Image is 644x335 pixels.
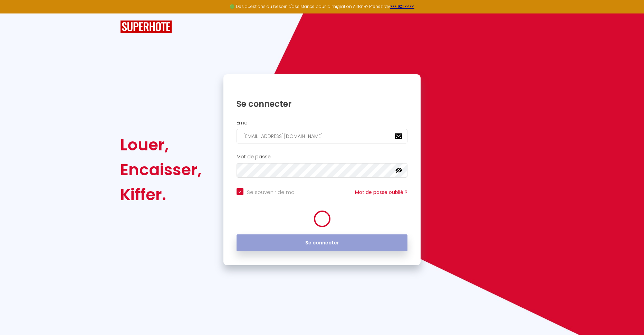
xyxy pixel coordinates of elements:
[237,129,408,143] input: Ton Email
[237,154,408,160] h2: Mot de passe
[120,157,202,182] div: Encaisser,
[120,20,172,33] img: SuperHote logo
[237,234,408,252] button: Se connecter
[355,189,407,196] a: Mot de passe oublié ?
[390,3,414,9] a: >>> ICI <<<<
[120,182,202,207] div: Kiffer.
[237,99,408,109] h1: Se connecter
[237,120,408,126] h2: Email
[120,132,202,157] div: Louer,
